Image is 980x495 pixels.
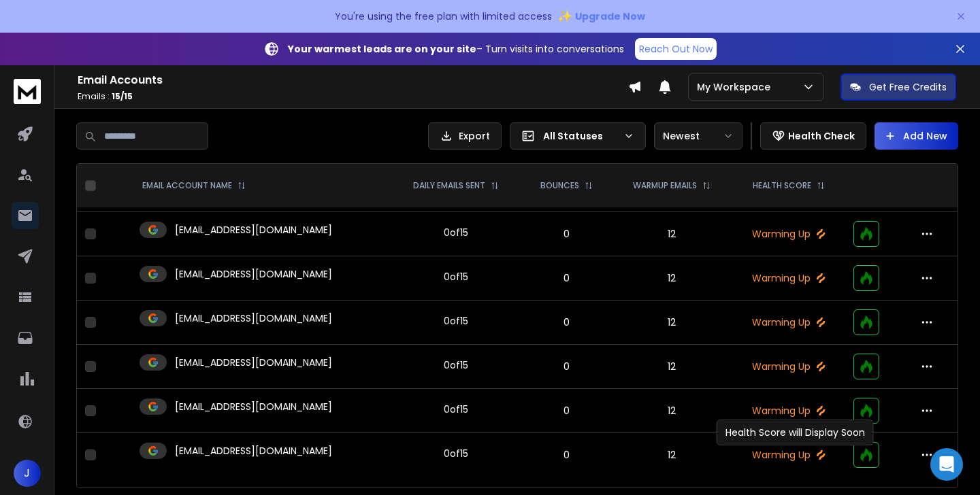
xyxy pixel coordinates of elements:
[557,3,645,30] button: ✨Upgrade Now
[611,389,732,433] td: 12
[788,129,855,143] p: Health Check
[869,80,947,94] p: Get Free Credits
[840,73,956,101] button: Get Free Credits
[175,444,332,458] p: [EMAIL_ADDRESS][DOMAIN_NAME]
[175,400,332,413] p: [EMAIL_ADDRESS][DOMAIN_NAME]
[543,129,618,143] p: All Statuses
[875,122,958,150] button: Add New
[444,358,468,372] div: 0 of 15
[14,460,41,487] button: J
[575,10,645,23] span: Upgrade Now
[540,180,579,191] p: BOUNCES
[611,301,732,345] td: 12
[639,42,713,56] p: Reach Out Now
[697,80,776,94] p: My Workspace
[611,256,732,301] td: 12
[654,122,742,150] button: Newest
[717,420,874,445] div: Health Score will Display Soon
[611,212,732,256] td: 12
[413,180,485,191] p: DAILY EMAILS SENT
[529,448,603,462] p: 0
[78,91,628,102] p: Emails :
[288,42,624,56] p: – Turn visits into conversations
[740,271,837,285] p: Warming Up
[444,447,468,460] div: 0 of 15
[175,267,332,281] p: [EMAIL_ADDRESS][DOMAIN_NAME]
[78,72,628,88] h1: Email Accounts
[753,180,811,191] p: HEALTH SCORE
[444,314,468,328] div: 0 of 15
[611,433,732,477] td: 12
[611,345,732,389] td: 12
[740,227,837,241] p: Warming Up
[335,10,552,23] p: You're using the free plan with limited access
[428,122,502,150] button: Export
[112,90,133,102] span: 15 / 15
[930,448,963,481] div: Open Intercom Messenger
[444,270,468,284] div: 0 of 15
[142,180,246,191] div: EMAIL ACCOUNT NAME
[175,311,332,325] p: [EMAIL_ADDRESS][DOMAIN_NAME]
[444,403,468,416] div: 0 of 15
[740,404,837,417] p: Warming Up
[740,448,837,462] p: Warming Up
[175,223,332,237] p: [EMAIL_ADDRESS][DOMAIN_NAME]
[740,315,837,329] p: Warming Up
[529,271,603,285] p: 0
[14,79,41,104] img: logo
[288,42,476,56] strong: Your warmest leads are on your site
[557,7,572,26] span: ✨
[635,38,717,60] a: Reach Out Now
[529,227,603,241] p: 0
[444,226,468,239] div: 0 of 15
[529,404,603,417] p: 0
[175,356,332,369] p: [EMAIL_ADDRESS][DOMAIN_NAME]
[529,315,603,329] p: 0
[760,122,866,150] button: Health Check
[740,360,837,373] p: Warming Up
[633,180,697,191] p: WARMUP EMAILS
[529,360,603,373] p: 0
